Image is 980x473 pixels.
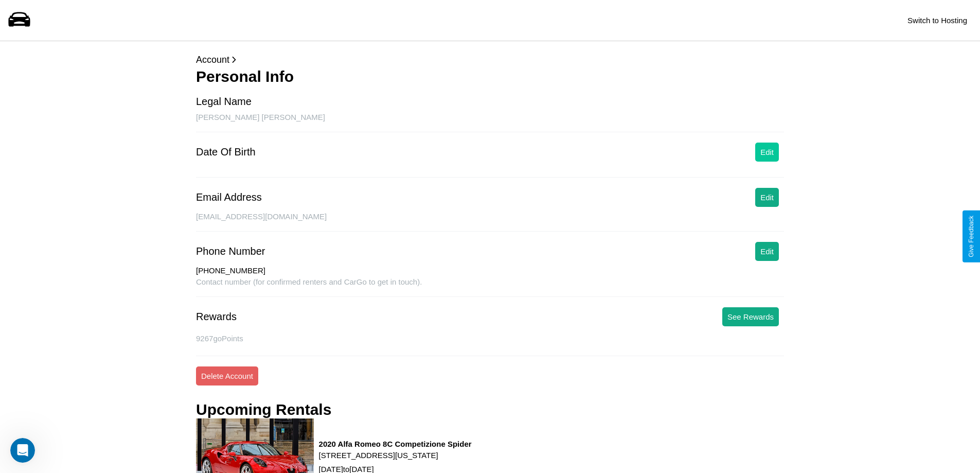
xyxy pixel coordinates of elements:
div: Give Feedback [968,216,975,257]
button: Delete Account [196,366,258,386]
h3: Upcoming Rentals [196,401,331,418]
div: Legal Name [196,96,252,108]
h3: Personal Info [196,68,784,85]
p: Account [196,51,784,68]
div: [PHONE_NUMBER] [196,266,784,277]
iframe: Intercom live chat [10,438,35,463]
div: Contact number (for confirmed renters and CarGo to get in touch). [196,277,784,297]
button: Edit [755,188,779,207]
button: Edit [755,242,779,261]
div: Email Address [196,191,262,203]
div: Date Of Birth [196,146,256,158]
button: Switch to Hosting [902,11,972,30]
p: [STREET_ADDRESS][US_STATE] [319,448,472,462]
div: Rewards [196,311,237,323]
button: See Rewards [722,307,779,326]
h3: 2020 Alfa Romeo 8C Competizione Spider [319,440,472,448]
button: Edit [755,143,779,162]
div: Phone Number [196,246,265,257]
div: [EMAIL_ADDRESS][DOMAIN_NAME] [196,212,784,232]
p: 9267 goPoints [196,331,784,345]
div: [PERSON_NAME] [PERSON_NAME] [196,113,784,132]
